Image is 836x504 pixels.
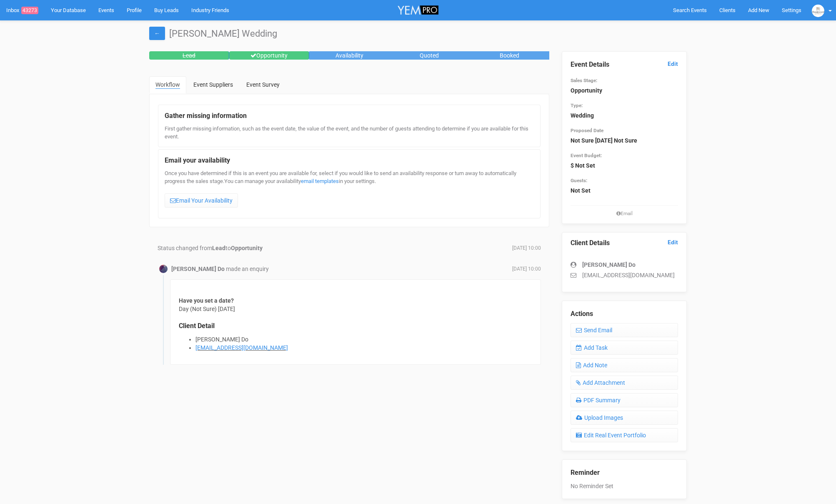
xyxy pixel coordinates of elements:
small: Sales Stage: [571,78,597,83]
li: [PERSON_NAME] Do [195,335,532,344]
small: Event Budget: [571,153,602,158]
span: 43273 [21,7,38,14]
small: Type: [571,103,583,108]
div: First gather missing information, such as the event date, the value of the event, and the number ... [165,125,534,140]
a: Event Survey [240,76,286,93]
div: Lead [149,51,229,60]
legend: Email your availability [165,156,534,165]
img: Profile Image [159,265,168,273]
span: You can manage your availability in your settings. [224,178,376,184]
span: [DATE] 10:00 [512,266,541,273]
strong: Not Sure [DATE] Not Sure [571,137,637,144]
strong: [PERSON_NAME] Do [171,266,225,272]
div: Opportunity [229,51,309,60]
div: No Reminder Set [571,460,678,490]
legend: Reminder [571,468,678,478]
legend: Client Detail [179,321,532,331]
a: Edit Real Event Portfolio [571,428,678,442]
div: Availability [309,51,389,60]
small: Guests: [571,178,587,183]
strong: Opportunity [231,245,263,251]
strong: $ Not Set [571,162,595,169]
legend: Gather missing information [165,111,534,121]
a: Event Suppliers [187,76,239,93]
div: Once you have determined if this is an event you are available for, select if you would like to s... [165,170,534,212]
span: [DATE] 10:00 [512,245,541,252]
strong: Lead [212,245,225,251]
legend: Client Details [571,238,678,248]
strong: Have you set a date? [179,297,234,304]
a: [EMAIL_ADDRESS][DOMAIN_NAME] [195,344,288,351]
a: Add Task [571,341,678,355]
legend: Actions [571,309,678,319]
span: Add New [748,7,769,13]
span: Search Events [673,7,707,13]
img: BGLogo.jpg [812,5,824,17]
a: ← [149,27,165,40]
p: [EMAIL_ADDRESS][DOMAIN_NAME] [571,271,678,279]
small: Proposed Date [571,128,603,133]
a: Upload Images [571,411,678,425]
a: Workflow [149,76,186,94]
span: made an enquiry [226,266,269,272]
a: Add Attachment [571,376,678,390]
a: Email Your Availability [165,193,238,208]
div: Booked [469,51,549,60]
span: Clients [719,7,736,13]
small: Email [571,210,678,217]
a: Edit [668,238,678,246]
div: Quoted [389,51,469,60]
a: Edit [668,60,678,68]
a: email templates [301,178,339,184]
a: Add Note [571,358,678,372]
span: Status changed from to [158,245,263,251]
strong: [PERSON_NAME] Do [582,261,636,268]
div: Day (Not Sure) [DATE] [170,279,541,365]
strong: Wedding [571,112,594,119]
legend: Event Details [571,60,678,70]
a: PDF Summary [571,393,678,407]
strong: Not Set [571,187,591,194]
a: Send Email [571,323,678,337]
h1: [PERSON_NAME] Wedding [149,29,687,39]
strong: Opportunity [571,87,602,94]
